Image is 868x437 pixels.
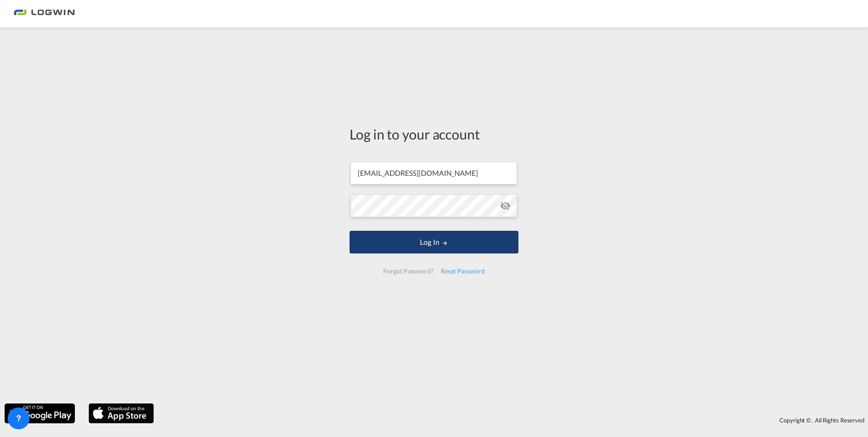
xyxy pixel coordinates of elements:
img: bc73a0e0d8c111efacd525e4c8ad7d32.png [14,4,75,24]
img: google.png [4,402,76,424]
img: apple.png [88,402,155,424]
div: Copyright © . All Rights Reserved [158,412,868,428]
div: Forgot Password? [380,263,437,279]
div: Log in to your account [350,124,518,144]
input: Enter email/phone number [350,162,517,184]
md-icon: icon-eye-off [500,200,511,211]
div: Reset Password [437,263,488,279]
button: LOGIN [350,231,518,253]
